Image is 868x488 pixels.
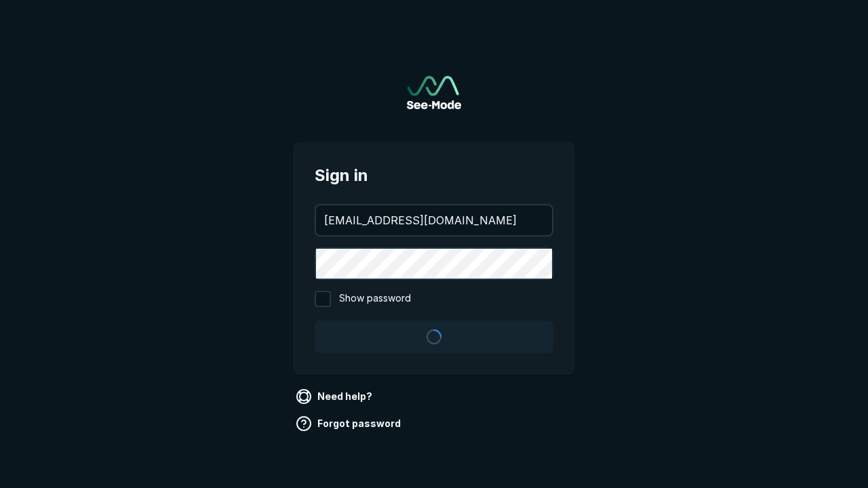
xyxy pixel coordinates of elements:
a: Forgot password [293,413,406,434]
span: Sign in [315,163,553,188]
span: Show password [339,291,411,307]
a: Need help? [293,386,378,407]
a: Go to sign in [407,76,461,109]
img: See-Mode Logo [407,76,461,109]
input: your@email.com [316,205,552,235]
